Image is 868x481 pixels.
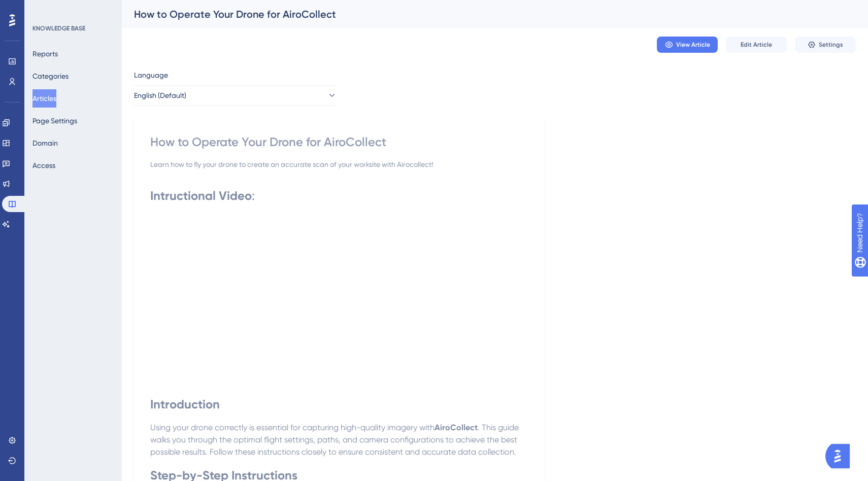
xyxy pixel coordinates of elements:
button: Page Settings [32,112,77,130]
span: : [252,189,255,203]
span: . This guide walks you through the optimal flight settings, paths, and camera configurations to a... [150,423,521,457]
button: Articles [32,89,56,108]
span: Language [134,69,168,81]
div: Learn how to fly your drone to create an accurate scan of your worksite with Airocollect! [150,158,528,170]
div: KNOWLEDGE BASE [32,24,85,32]
span: Need Help? [24,3,63,15]
button: Edit Article [726,37,787,53]
button: Domain [32,134,58,152]
button: Access [32,156,55,175]
div: How to Operate Your Drone for AiroCollect [150,134,528,150]
span: Settings [819,41,843,49]
iframe: YouTube video player [150,213,435,373]
span: English (Default) [134,89,186,101]
strong: Introduction [150,397,220,411]
div: How to Operate Your Drone for AiroCollect [134,7,830,21]
button: Categories [32,67,69,85]
span: Edit Article [741,41,772,49]
span: Using your drone correctly is essential for capturing high-quality imagery with [150,423,435,432]
span: View Article [676,41,710,49]
button: Reports [32,45,58,63]
strong: AiroCollect [435,423,478,432]
button: View Article [657,37,718,53]
strong: Intructional Video [150,188,252,203]
iframe: UserGuiding AI Assistant Launcher [825,441,856,471]
button: English (Default) [134,85,337,106]
button: Settings [795,37,856,53]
